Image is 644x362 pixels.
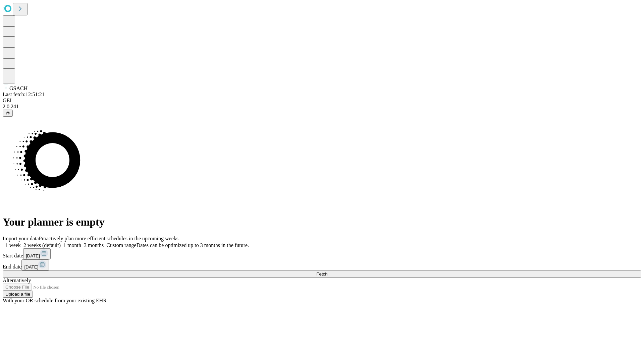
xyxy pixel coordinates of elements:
[3,259,641,270] div: End date
[137,242,249,248] span: Dates can be optimized up to 3 months in the future.
[63,242,81,248] span: 1 month
[21,259,49,270] button: [DATE]
[3,98,641,104] div: GEI
[3,248,641,259] div: Start date
[316,271,327,277] span: Fetch
[9,85,28,91] span: GSACH
[23,248,51,259] button: [DATE]
[3,298,107,303] span: With your OR schedule from your existing EHR
[3,216,641,228] h1: Your planner is empty
[3,110,13,117] button: @
[39,236,180,241] span: Proactively plan more efficient schedules in the upcoming weeks.
[23,242,61,248] span: 2 weeks (default)
[26,253,40,258] span: [DATE]
[5,111,10,116] span: @
[3,92,45,97] span: Last fetch: 12:51:21
[3,291,33,298] button: Upload a file
[106,242,136,248] span: Custom range
[3,270,641,278] button: Fetch
[3,104,641,110] div: 2.0.241
[84,242,104,248] span: 3 months
[3,278,31,283] span: Alternatively
[5,242,21,248] span: 1 week
[3,236,39,241] span: Import your data
[24,264,38,269] span: [DATE]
